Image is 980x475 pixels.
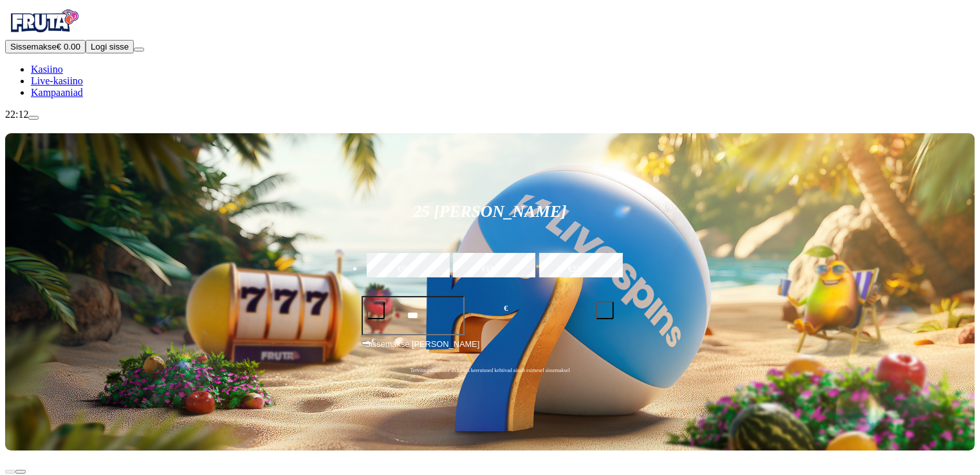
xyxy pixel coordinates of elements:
button: prev slide [5,470,15,474]
button: next slide [15,470,26,474]
span: Logi sisse [91,42,129,51]
button: live-chat [28,116,39,120]
button: Logi sisse [86,40,134,53]
button: minus icon [367,301,385,319]
img: Fruta [5,5,82,37]
nav: Primary [5,5,975,98]
span: € [372,337,376,344]
label: €50 [364,251,445,288]
span: 22:12 [5,109,28,120]
span: Sissemakse [PERSON_NAME] [365,338,480,361]
a: Live-kasiino [31,75,83,86]
button: Sissemakse [PERSON_NAME] [362,337,619,362]
a: Kasiino [31,64,63,75]
a: Kampaaniad [31,87,83,98]
label: €150 [450,251,531,288]
button: menu [134,48,144,51]
span: € 0.00 [57,42,80,51]
nav: Main menu [5,64,975,98]
button: Sissemakseplus icon€ 0.00 [5,40,86,53]
button: plus icon [596,301,614,319]
label: €250 [536,251,617,288]
a: Fruta [5,28,82,39]
span: € [504,303,508,315]
span: Sissemakse [10,42,57,51]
